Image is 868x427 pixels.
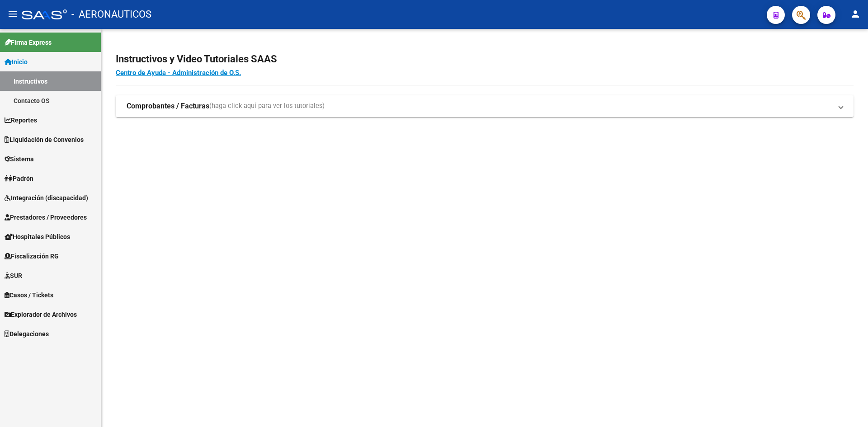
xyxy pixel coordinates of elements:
span: Casos / Tickets [5,290,53,300]
span: Firma Express [5,38,52,47]
strong: Comprobantes / Facturas [127,101,209,111]
iframe: Intercom live chat [837,396,859,418]
span: Explorador de Archivos [5,310,77,319]
span: (haga click aquí para ver los tutoriales) [209,101,325,111]
span: Hospitales Públicos [5,232,70,242]
span: - AERONAUTICOS [71,5,151,24]
span: Sistema [5,154,34,164]
span: Prestadores / Proveedores [5,212,87,222]
a: Centro de Ayuda - Administración de O.S. [116,69,241,77]
mat-icon: menu [7,9,18,19]
span: Fiscalización RG [5,251,59,261]
h2: Instructivos y Video Tutoriales SAAS [116,51,854,68]
span: SUR [5,271,22,281]
span: Integración (discapacidad) [5,193,88,203]
span: Reportes [5,115,37,125]
span: Delegaciones [5,329,49,339]
span: Padrón [5,174,33,183]
span: Liquidación de Convenios [5,135,84,145]
mat-expansion-panel-header: Comprobantes / Facturas(haga click aquí para ver los tutoriales) [116,95,854,117]
mat-icon: person [850,9,861,19]
span: Inicio [5,57,28,67]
